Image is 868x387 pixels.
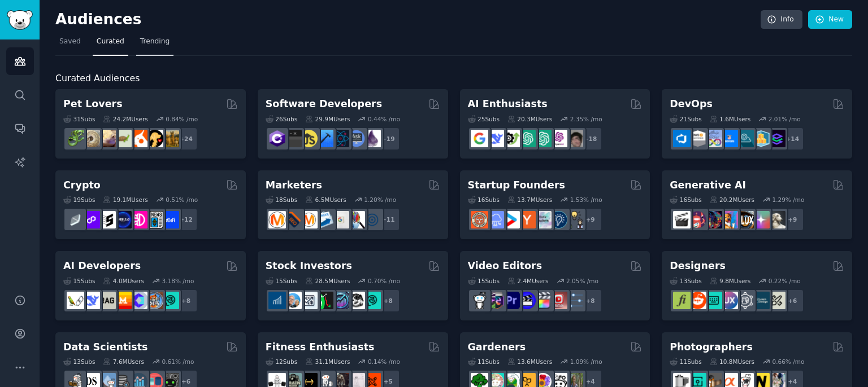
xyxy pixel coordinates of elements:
[305,277,350,285] div: 28.5M Users
[670,115,701,123] div: 21 Sub s
[468,259,542,273] h2: Video Editors
[487,130,504,147] img: DeepSeek
[63,97,123,111] h2: Pet Lovers
[98,130,116,147] img: leopardgeckos
[146,130,163,147] img: PetAdvice
[673,130,691,147] img: azuredevops
[55,72,140,86] span: Curated Audiences
[670,340,753,354] h2: Photographers
[468,277,500,285] div: 15 Sub s
[710,196,754,204] div: 20.2M Users
[98,292,116,309] img: Rag
[332,292,349,309] img: StocksAndTrading
[468,115,500,123] div: 25 Sub s
[348,292,365,309] img: swingtrading
[305,196,346,204] div: 6.5M Users
[316,211,333,228] img: Emailmarketing
[566,292,583,309] img: postproduction
[136,33,173,56] a: Trending
[162,277,194,285] div: 3.18 % /mo
[570,358,602,366] div: 1.09 % /mo
[721,211,738,228] img: sdforall
[468,358,500,366] div: 11 Sub s
[63,259,141,273] h2: AI Developers
[761,10,802,29] a: Info
[63,178,101,192] h2: Crypto
[300,130,318,147] img: learnjavascript
[300,292,318,309] img: Forex
[130,292,147,309] img: OpenSourceAI
[268,211,286,228] img: content_marketing
[468,340,526,354] h2: Gardeners
[752,130,770,147] img: aws_cdk
[266,196,297,204] div: 18 Sub s
[705,211,722,228] img: deepdream
[140,37,170,47] span: Trending
[534,130,552,147] img: chatgpt_prompts_
[670,358,701,366] div: 11 Sub s
[780,208,804,231] div: + 9
[468,196,500,204] div: 16 Sub s
[316,292,333,309] img: Trading
[710,277,751,285] div: 9.8M Users
[174,289,198,313] div: + 8
[130,130,147,147] img: cockatiel
[550,292,567,309] img: Youtubevideo
[772,196,804,204] div: 1.29 % /mo
[673,292,691,309] img: typography
[710,115,751,123] div: 1.6M Users
[368,277,400,285] div: 0.70 % /mo
[332,211,349,228] img: googleads
[268,292,286,309] img: dividends
[300,211,318,228] img: AskMarketing
[174,208,198,231] div: + 12
[670,97,713,111] h2: DevOps
[368,115,400,123] div: 0.44 % /mo
[7,10,33,30] img: GummySearch logo
[752,211,770,228] img: starryai
[67,292,84,309] img: LangChain
[174,127,198,151] div: + 24
[268,130,286,147] img: csharp
[266,178,322,192] h2: Marketers
[363,292,381,309] img: technicalanalysis
[55,11,761,29] h2: Audiences
[736,211,754,228] img: FluxAI
[768,211,785,228] img: DreamBooth
[780,289,804,313] div: + 6
[114,130,132,147] img: turtle
[146,292,163,309] img: llmops
[507,115,552,123] div: 20.3M Users
[83,292,100,309] img: DeepSeek
[348,211,365,228] img: MarketingResearch
[103,115,147,123] div: 24.2M Users
[305,358,350,366] div: 31.1M Users
[376,127,400,151] div: + 19
[266,115,297,123] div: 26 Sub s
[266,340,375,354] h2: Fitness Enthusiasts
[348,130,365,147] img: AskComputerScience
[689,292,706,309] img: logodesign
[550,130,567,147] img: OpenAIDev
[471,292,488,309] img: gopro
[566,130,583,147] img: ArtificalIntelligence
[162,130,179,147] img: dogbreed
[579,127,602,151] div: + 18
[166,196,198,204] div: 0.51 % /mo
[162,292,179,309] img: AIDevelopersSociety
[130,211,147,228] img: defiblockchain
[550,211,567,228] img: Entrepreneurship
[63,358,95,366] div: 13 Sub s
[471,211,488,228] img: EntrepreneurRideAlong
[721,292,738,309] img: UXDesign
[166,115,198,123] div: 0.84 % /mo
[487,292,504,309] img: editors
[103,196,147,204] div: 19.1M Users
[55,33,85,56] a: Saved
[284,130,302,147] img: software
[570,196,602,204] div: 1.53 % /mo
[376,208,400,231] div: + 11
[468,178,565,192] h2: Startup Founders
[316,130,333,147] img: iOSProgramming
[518,292,536,309] img: VideoEditors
